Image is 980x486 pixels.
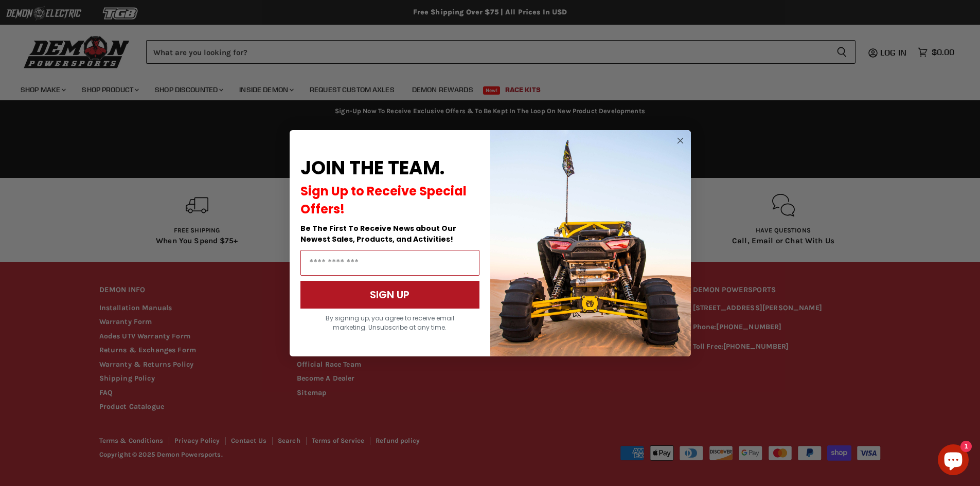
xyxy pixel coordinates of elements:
button: SIGN UP [300,281,479,309]
inbox-online-store-chat: Shopify online store chat [935,444,972,478]
span: By signing up, you agree to receive email marketing. Unsubscribe at any time. [326,314,454,332]
span: JOIN THE TEAM. [300,155,444,181]
input: Email Address [300,250,479,276]
img: a9095488-b6e7-41ba-879d-588abfab540b.jpeg [490,130,691,356]
button: Close dialog [674,134,687,147]
span: Be The First To Receive News about Our Newest Sales, Products, and Activities! [300,223,456,244]
span: Sign Up to Receive Special Offers! [300,183,467,218]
